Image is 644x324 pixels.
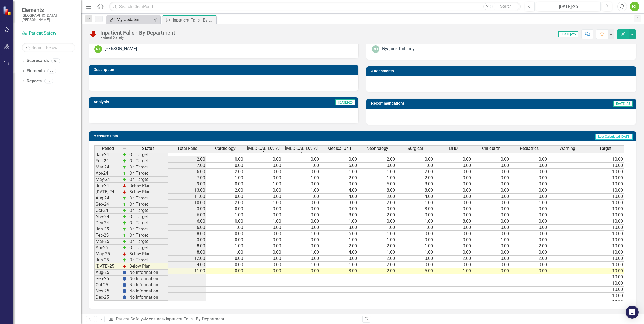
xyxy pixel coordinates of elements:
[434,163,472,169] td: 0.00
[89,30,98,39] img: Below Plan
[94,251,121,257] td: May-25
[244,169,282,175] td: 0.00
[94,164,121,170] td: Mar-24
[94,214,121,220] td: Nov-24
[320,156,358,163] td: 0.00
[168,243,206,249] td: 8.00
[206,156,244,163] td: 0.00
[94,245,121,251] td: Apr-25
[128,282,168,288] td: No Information
[396,231,434,237] td: 0.00
[396,206,434,212] td: 3.00
[206,256,244,262] td: 0.00
[206,206,244,212] td: 0.00
[282,243,320,249] td: 0.00
[358,249,396,256] td: 1.00
[122,283,127,287] img: BgCOk07PiH71IgAAAABJRU5ErkJggg==
[168,200,206,206] td: 10.00
[630,2,639,11] button: RT
[396,237,434,243] td: 0.00
[510,243,548,249] td: 2.00
[434,225,472,231] td: 0.00
[586,187,624,194] td: 10.00
[510,200,548,206] td: 1.00
[536,2,601,11] button: [DATE]-25
[244,206,282,212] td: 0.00
[586,249,624,256] td: 10.00
[434,181,472,187] td: 0.00
[206,243,244,249] td: 1.00
[586,200,624,206] td: 10.00
[122,190,127,194] img: TnMDeAgwAPMxUmUi88jYAAAAAElFTkSuQmCC
[434,237,472,243] td: 0.00
[358,262,396,268] td: 2.00
[510,163,548,169] td: 0.00
[282,181,320,187] td: 0.00
[472,187,510,194] td: 0.00
[320,212,358,218] td: 3.00
[122,233,127,237] img: zOikAAAAAElFTkSuQmCC
[586,256,624,262] td: 10.00
[510,175,548,181] td: 0.00
[358,237,396,243] td: 1.00
[94,170,121,177] td: Apr-24
[22,30,75,36] a: Patient Safety
[128,257,168,263] td: On Target
[472,225,510,231] td: 0.00
[396,225,434,231] td: 1.00
[434,206,472,212] td: 0.00
[434,194,472,200] td: 0.00
[282,218,320,225] td: 0.00
[282,187,320,194] td: 1.00
[510,231,548,237] td: 0.00
[320,187,358,194] td: 4.00
[320,268,358,274] td: 3.00
[122,270,127,275] img: BgCOk07PiH71IgAAAABJRU5ErkJggg==
[510,268,548,274] td: 0.00
[358,212,396,218] td: 2.00
[434,212,472,218] td: 0.00
[282,262,320,268] td: 1.00
[206,262,244,268] td: 0.00
[282,163,320,169] td: 1.00
[396,175,434,181] td: 2.00
[510,262,548,268] td: 0.00
[244,187,282,194] td: 0.00
[122,177,127,182] img: zOikAAAAAElFTkSuQmCC
[586,243,624,249] td: 10.00
[128,151,168,158] td: On Target
[128,195,168,201] td: On Target
[206,268,244,274] td: 0.00
[128,177,168,183] td: On Target
[206,163,244,169] td: 0.00
[168,256,206,262] td: 12.00
[472,256,510,262] td: 0.00
[358,156,396,163] td: 2.00
[320,237,358,243] td: 1.00
[586,237,624,243] td: 10.00
[94,239,121,245] td: Mar-25
[396,156,434,163] td: 0.00
[586,175,624,181] td: 10.00
[472,268,510,274] td: 0.00
[586,163,624,169] td: 10.00
[94,158,121,164] td: Feb-24
[472,163,510,169] td: 0.00
[434,187,472,194] td: 0.00
[500,4,512,8] span: Search
[206,231,244,237] td: 0.00
[244,249,282,256] td: 0.00
[168,194,206,200] td: 11.00
[244,243,282,249] td: 0.00
[122,277,127,281] img: BgCOk07PiH71IgAAAABJRU5ErkJggg==
[358,187,396,194] td: 3.00
[128,232,168,239] td: On Target
[472,175,510,181] td: 0.00
[472,218,510,225] td: 0.00
[168,206,206,212] td: 3.00
[434,262,472,268] td: 0.00
[538,4,599,10] div: [DATE]-25
[358,218,396,225] td: 0.00
[586,262,624,268] td: 10.00
[122,239,127,244] img: zOikAAAAAElFTkSuQmCC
